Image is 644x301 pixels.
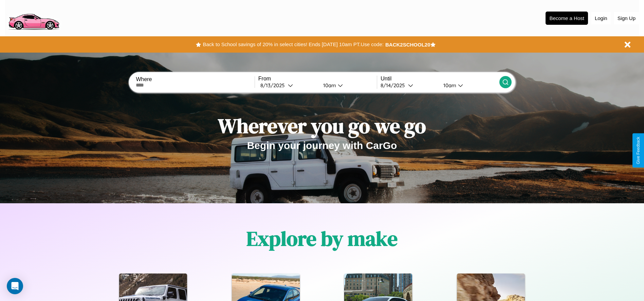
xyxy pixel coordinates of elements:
button: Back to School savings of 20% in select cities! Ends [DATE] 10am PT.Use code: [201,40,385,49]
div: 8 / 14 / 2025 [381,82,408,89]
div: 10am [440,82,458,89]
div: 8 / 13 / 2025 [260,82,288,89]
label: Until [381,76,499,82]
div: Open Intercom Messenger [7,278,23,294]
img: logo [5,3,62,32]
button: Sign Up [614,12,639,24]
button: Become a Host [546,12,588,25]
button: 10am [318,82,377,89]
label: From [258,76,377,82]
button: 10am [438,82,499,89]
div: 10am [320,82,338,89]
div: Give Feedback [636,137,641,164]
button: 8/13/2025 [258,82,318,89]
b: BACK2SCHOOL20 [385,42,430,48]
button: Login [591,12,611,24]
label: Where [136,76,254,82]
h1: Explore by make [246,225,398,252]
